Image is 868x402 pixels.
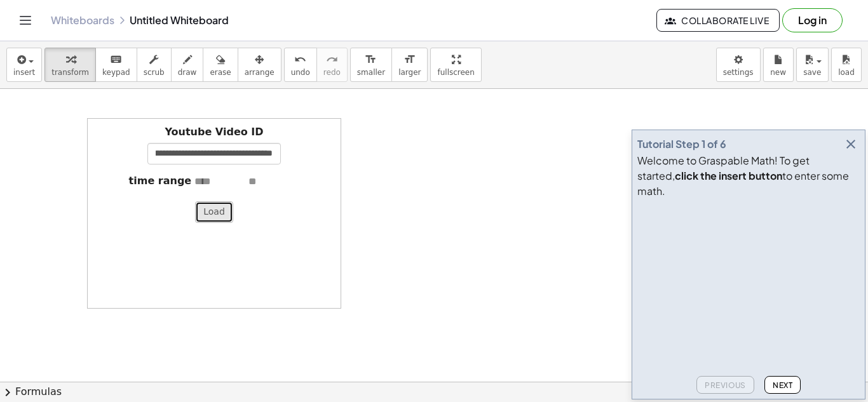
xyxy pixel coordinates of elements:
button: insert [6,48,42,82]
button: settings [716,48,761,82]
span: draw [178,68,197,77]
a: Whiteboards [51,14,114,27]
span: erase [210,68,231,77]
button: redoredo [316,48,348,82]
span: undo [291,68,310,77]
button: format_sizelarger [391,48,428,82]
span: Collaborate Live [667,15,769,26]
i: undo [294,52,306,67]
span: settings [723,68,754,77]
i: keyboard [110,52,122,67]
button: format_sizesmaller [350,48,392,82]
span: insert [13,68,35,77]
span: smaller [357,68,385,77]
button: save [796,48,829,82]
span: arrange [245,68,275,77]
i: format_size [365,52,377,67]
button: Log in [782,8,843,32]
label: Youtube Video ID [165,125,263,140]
span: keypad [102,68,130,77]
button: scrub [137,48,172,82]
b: click the insert button [675,169,782,182]
div: Tutorial Step 1 of 6 [637,137,726,152]
button: Next [764,376,801,394]
button: fullscreen [430,48,481,82]
i: redo [326,52,338,67]
button: new [763,48,794,82]
span: fullscreen [437,68,474,77]
button: Collaborate Live [656,9,780,32]
div: Welcome to Graspable Math! To get started, to enter some math. [637,153,860,199]
button: load [831,48,862,82]
span: transform [51,68,89,77]
span: larger [398,68,421,77]
button: undoundo [284,48,317,82]
button: keyboardkeypad [95,48,137,82]
i: format_size [403,52,416,67]
span: new [770,68,786,77]
span: scrub [144,68,165,77]
button: arrange [238,48,281,82]
label: time range [129,174,192,189]
span: load [838,68,855,77]
button: draw [171,48,204,82]
span: Next [773,380,792,390]
span: redo [323,68,341,77]
span: save [803,68,821,77]
button: Toggle navigation [15,10,36,30]
button: erase [203,48,238,82]
button: Load [195,201,233,223]
button: transform [44,48,96,82]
